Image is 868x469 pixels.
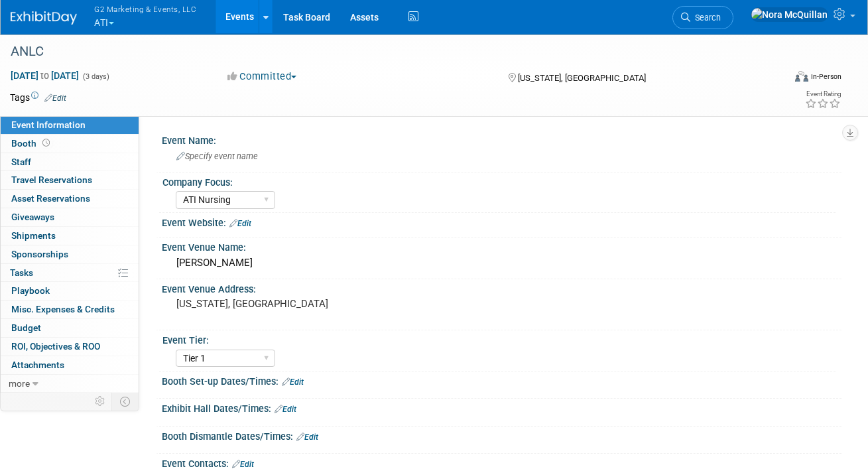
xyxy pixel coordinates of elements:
a: Tasks [1,264,139,282]
span: Travel Reservations [11,174,92,185]
a: Search [672,6,733,29]
div: Event Venue Address: [162,279,841,296]
span: Sponsorships [11,249,68,259]
td: Toggle Event Tabs [112,393,139,410]
div: Event Rating [805,91,841,98]
a: Event Information [1,116,139,134]
span: Booth not reserved yet [40,138,52,148]
span: G2 Marketing & Events, LLC [94,2,196,16]
span: Tasks [10,267,33,278]
div: Booth Dismantle Dates/Times: [162,427,841,444]
a: Staff [1,153,139,171]
div: ANLC [6,40,771,64]
span: Search [690,13,721,23]
a: Edit [282,377,304,387]
img: Nora McQuillan [751,7,828,22]
a: Asset Reservations [1,190,139,208]
a: ROI, Objectives & ROO [1,338,139,356]
a: Edit [275,405,296,414]
a: more [1,375,139,393]
span: Specify event name [176,151,258,161]
span: to [38,70,51,81]
span: Playbook [11,285,50,296]
div: In-Person [810,72,841,82]
span: Attachments [11,360,64,370]
a: Misc. Expenses & Credits [1,301,139,318]
div: Booth Set-up Dates/Times: [162,371,841,389]
span: [US_STATE], [GEOGRAPHIC_DATA] [518,73,646,83]
div: Event Format [719,69,841,89]
div: Exhibit Hall Dates/Times: [162,399,841,416]
a: Edit [44,94,66,103]
img: Format-Inperson.png [795,71,808,82]
span: Budget [11,322,41,333]
a: Edit [229,219,251,228]
div: Company Focus: [162,172,836,189]
a: Sponsorships [1,245,139,263]
span: ROI, Objectives & ROO [11,341,100,352]
div: [PERSON_NAME] [172,253,832,273]
td: Personalize Event Tab Strip [89,393,112,410]
a: Travel Reservations [1,171,139,189]
span: (3 days) [82,72,109,81]
td: Tags [10,91,66,104]
div: Event Website: [162,213,841,230]
span: Giveaways [11,212,54,222]
span: Shipments [11,230,56,241]
a: Edit [232,460,254,469]
a: Attachments [1,356,139,374]
a: Budget [1,319,139,337]
span: Misc. Expenses & Credits [11,304,115,314]
button: Committed [223,70,302,84]
a: Shipments [1,227,139,245]
img: ExhibitDay [11,11,77,25]
div: Event Venue Name: [162,237,841,254]
pre: [US_STATE], [GEOGRAPHIC_DATA] [176,298,430,310]
span: Booth [11,138,52,149]
a: Giveaways [1,208,139,226]
span: [DATE] [DATE] [10,70,80,82]
span: Event Information [11,119,86,130]
a: Edit [296,433,318,442]
span: Asset Reservations [11,193,90,204]
a: Playbook [1,282,139,300]
span: Staff [11,157,31,167]
div: Event Tier: [162,330,836,347]
span: more [9,378,30,389]
div: Event Name: [162,131,841,147]
a: Booth [1,135,139,153]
